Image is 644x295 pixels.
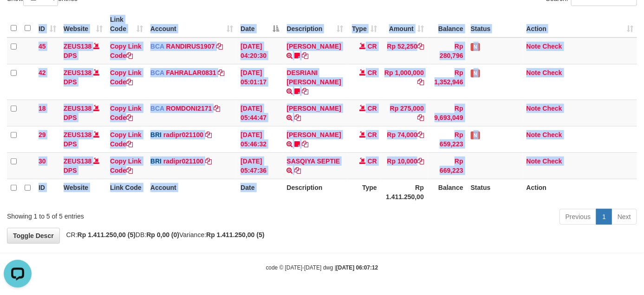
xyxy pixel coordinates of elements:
[166,69,216,76] a: FAHRALAR0831
[559,209,597,225] a: Previous
[237,152,283,179] td: [DATE] 05:47:36
[368,69,377,76] span: CR
[266,264,378,271] small: code © [DATE]-[DATE] dwg |
[302,140,308,148] a: Copy STEVANO FERNAN to clipboard
[543,131,562,138] a: Check
[7,208,261,221] div: Showing 1 to 5 of 5 entries
[287,157,340,165] a: SASQIYA SEPTIE
[428,38,467,64] td: Rp 280,796
[543,157,562,165] a: Check
[4,4,32,31] button: Open LiveChat chat widget
[527,43,541,50] a: Note
[106,179,147,205] th: Link Code
[294,167,301,174] a: Copy SASQIYA SEPTIE to clipboard
[428,152,467,179] td: Rp 669,223
[527,131,541,138] a: Note
[543,105,562,112] a: Check
[381,11,428,38] th: Amount: activate to sort column ascending
[64,157,92,165] a: ZEUS138
[146,231,179,239] strong: Rp 0,00 (0)
[163,131,203,138] a: radipr021100
[150,43,164,50] span: BCA
[417,131,424,138] a: Copy Rp 74,000 to clipboard
[147,179,237,205] th: Account
[302,52,308,59] a: Copy TENNY SETIAWAN to clipboard
[381,64,428,100] td: Rp 1,000,000
[60,38,106,64] td: DPS
[110,43,142,59] a: Copy Link Code
[381,38,428,64] td: Rp 52,250
[166,105,212,112] a: ROMDONI2171
[35,179,60,205] th: ID
[62,231,265,239] span: CR: DB: Variance:
[417,43,424,50] a: Copy Rp 52,250 to clipboard
[110,105,142,121] a: Copy Link Code
[218,69,225,76] a: Copy FAHRALAR0831 to clipboard
[543,43,562,50] a: Check
[417,78,424,86] a: Copy Rp 1,000,000 to clipboard
[35,11,60,38] th: ID: activate to sort column ascending
[147,11,237,38] th: Account: activate to sort column ascending
[283,179,347,205] th: Description
[237,179,283,205] th: Date
[237,64,283,100] td: [DATE] 05:01:17
[347,179,381,205] th: Type
[39,157,46,165] span: 30
[60,152,106,179] td: DPS
[368,43,377,50] span: CR
[64,105,92,112] a: ZEUS138
[428,64,467,100] td: Rp 1,352,946
[39,105,46,112] span: 18
[60,126,106,152] td: DPS
[64,43,92,50] a: ZEUS138
[471,69,480,77] span: Has Note
[150,69,164,76] span: BCA
[302,88,308,95] a: Copy DESRIANI NATALIS T to clipboard
[471,43,480,51] span: Has Note
[381,100,428,126] td: Rp 275,000
[106,11,147,38] th: Link Code: activate to sort column ascending
[205,157,212,165] a: Copy radipr021100 to clipboard
[287,105,341,112] a: [PERSON_NAME]
[336,264,378,271] strong: [DATE] 06:07:12
[60,64,106,100] td: DPS
[64,69,92,76] a: ZEUS138
[287,131,341,138] a: [PERSON_NAME]
[110,69,142,86] a: Copy Link Code
[368,105,377,112] span: CR
[39,69,46,76] span: 42
[428,100,467,126] td: Rp 9,693,049
[60,100,106,126] td: DPS
[596,209,612,225] a: 1
[381,179,428,205] th: Rp 1.411.250,00
[163,157,203,165] a: radipr021100
[283,11,347,38] th: Description: activate to sort column ascending
[214,105,220,112] a: Copy ROMDONI2171 to clipboard
[471,132,480,139] span: Has Note
[78,231,136,239] strong: Rp 1.411.250,00 (5)
[206,231,264,239] strong: Rp 1.411.250,00 (5)
[523,179,637,205] th: Action
[523,11,637,38] th: Action: activate to sort column ascending
[205,131,212,138] a: Copy radipr021100 to clipboard
[237,11,283,38] th: Date: activate to sort column descending
[527,157,541,165] a: Note
[428,11,467,38] th: Balance
[368,131,377,138] span: CR
[417,157,424,165] a: Copy Rp 10,000 to clipboard
[150,105,164,112] span: BCA
[467,11,523,38] th: Status
[39,43,46,50] span: 45
[417,114,424,121] a: Copy Rp 275,000 to clipboard
[287,69,341,86] a: DESRIANI [PERSON_NAME]
[237,100,283,126] td: [DATE] 05:44:47
[150,131,162,138] span: BRI
[7,228,60,244] a: Toggle Descr
[237,38,283,64] td: [DATE] 04:20:30
[467,179,523,205] th: Status
[64,131,92,138] a: ZEUS138
[347,11,381,38] th: Type: activate to sort column ascending
[110,131,142,148] a: Copy Link Code
[39,131,46,138] span: 29
[543,69,562,76] a: Check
